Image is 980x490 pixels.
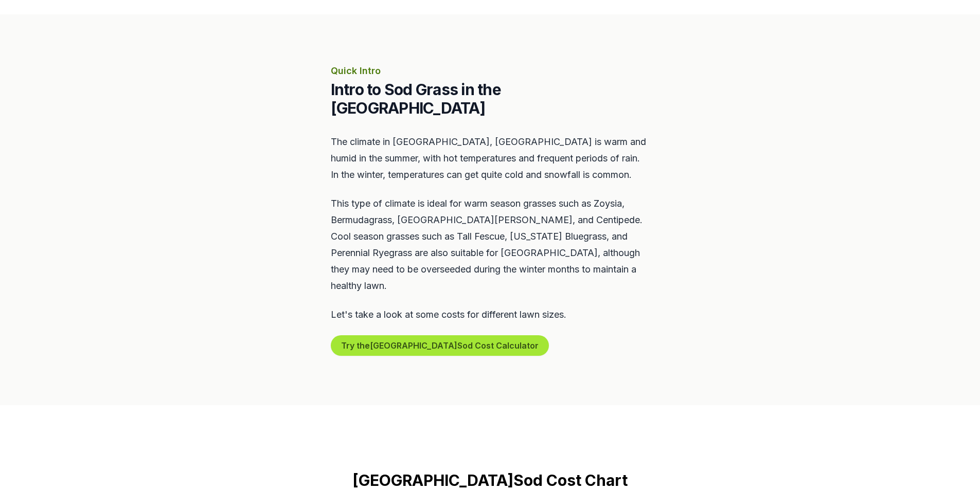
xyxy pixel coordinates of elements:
[331,134,650,183] p: The climate in [GEOGRAPHIC_DATA], [GEOGRAPHIC_DATA] is warm and humid in the summer, with hot tem...
[331,306,650,323] p: Let's take a look at some costs for different lawn sizes.
[331,195,650,294] p: This type of climate is ideal for warm season grasses such as Zoysia, Bermudagrass, [GEOGRAPHIC_D...
[331,80,650,117] h2: Intro to Sod Grass in the [GEOGRAPHIC_DATA]
[331,64,650,78] p: Quick Intro
[210,471,770,489] h2: [GEOGRAPHIC_DATA] Sod Cost Chart
[331,335,549,356] button: Try the[GEOGRAPHIC_DATA]Sod Cost Calculator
